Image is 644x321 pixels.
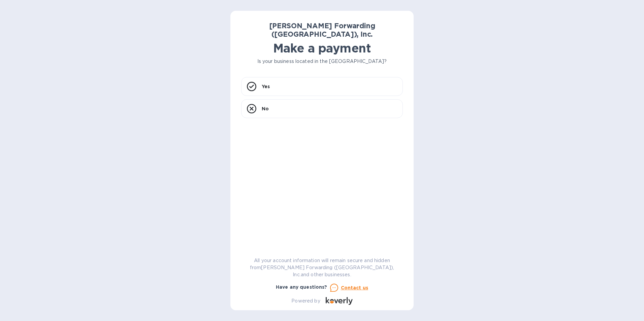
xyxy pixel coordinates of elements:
h1: Make a payment [241,41,403,55]
u: Contact us [341,285,368,290]
b: Have any questions? [276,284,327,290]
p: Is your business located in the [GEOGRAPHIC_DATA]? [241,58,403,65]
p: Yes [262,83,270,90]
b: [PERSON_NAME] Forwarding ([GEOGRAPHIC_DATA]), Inc. [269,22,375,38]
p: Powered by [291,297,320,305]
p: All your account information will remain secure and hidden from [PERSON_NAME] Forwarding ([GEOGRA... [241,257,403,278]
p: No [262,105,269,112]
